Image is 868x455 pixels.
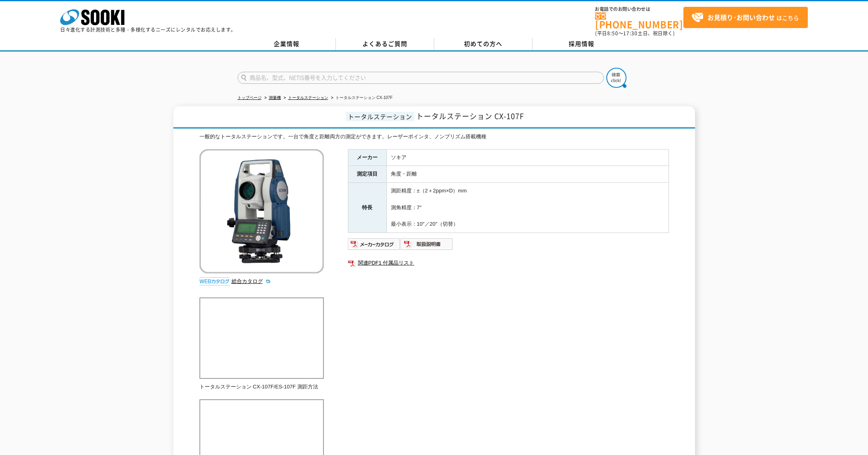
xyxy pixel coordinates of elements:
[348,238,400,251] img: メーカーカタログ
[623,30,638,37] span: 17:30
[707,12,775,22] strong: お見積り･お問い合わせ
[595,30,675,37] span: (平日 ～ 土日、祝日除く)
[329,94,393,102] li: トータルステーション CX-107F
[400,238,453,251] img: 取扱説明書
[238,95,262,100] a: トップページ
[199,149,324,273] img: トータルステーション CX-107F
[348,258,669,268] a: 関連PDF1 付属品リスト
[434,38,533,50] a: 初めての方へ
[348,243,400,249] a: メーカーカタログ
[683,7,808,28] a: お見積り･お問い合わせはこちら
[400,243,453,249] a: 取扱説明書
[60,27,236,32] p: 日々進化する計測技術と多種・多様化するニーズにレンタルでお応えします。
[691,12,799,24] span: はこちら
[348,166,386,183] th: 測定項目
[606,68,626,88] img: btn_search.png
[348,149,386,166] th: メーカー
[238,72,604,84] input: 商品名、型式、NETIS番号を入力してください
[595,7,683,12] span: お電話でのお問い合わせは
[386,183,669,233] td: 測距精度：±（2＋2ppm×D）mm 測角精度：7″ 最小表示：10″／20″（切替）
[416,111,524,121] span: トータルステーション CX-107F
[595,12,683,29] a: [PHONE_NUMBER]
[288,95,328,100] a: トータルステーション
[199,277,230,285] img: webカタログ
[269,95,281,100] a: 測量機
[533,38,631,50] a: 採用情報
[464,39,502,48] span: 初めての方へ
[336,38,434,50] a: よくあるご質問
[386,149,669,166] td: ソキア
[607,30,618,37] span: 8:50
[232,278,271,284] a: 総合カタログ
[199,133,669,141] div: 一般的なトータルステーションです。一台で角度と距離両方の測定ができます。レーザーポインタ、ノンプリズム搭載機種
[346,112,414,121] span: トータルステーション
[348,183,386,233] th: 特長
[386,166,669,183] td: 角度・距離
[238,38,336,50] a: 企業情報
[199,383,324,391] p: トータルステーション CX-107F/ES-107F 測距方法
